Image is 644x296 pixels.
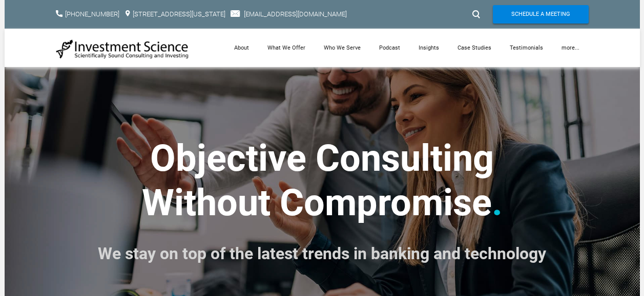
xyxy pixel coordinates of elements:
strong: ​Objective Consulting ​Without Compromise [142,136,494,224]
a: more... [552,29,589,67]
img: Investment Science | NYC Consulting Services [56,39,189,59]
a: What We Offer [258,29,315,67]
a: Podcast [370,29,409,67]
font: . [492,181,503,224]
a: Case Studies [448,29,501,67]
span: Schedule A Meeting [511,5,570,24]
a: Who We Serve [315,29,370,67]
a: [PHONE_NUMBER] [65,10,119,18]
a: Schedule A Meeting [493,5,589,24]
a: [EMAIL_ADDRESS][DOMAIN_NAME] [244,10,347,18]
a: Insights [409,29,448,67]
a: About [225,29,258,67]
font: We stay on top of the latest trends in banking and technology [98,244,546,263]
a: [STREET_ADDRESS][US_STATE]​ [133,10,225,18]
a: Testimonials [501,29,552,67]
